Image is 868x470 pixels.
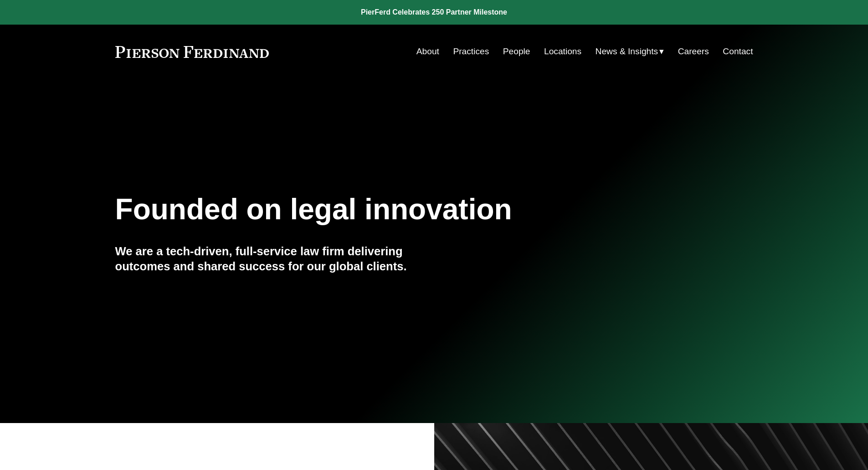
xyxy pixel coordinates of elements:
a: People [503,43,530,60]
a: folder dropdown [596,43,664,60]
span: News & Insights [596,44,658,60]
a: Careers [678,43,709,60]
h1: Founded on legal innovation [115,193,647,226]
a: Locations [544,43,581,60]
a: Practices [453,43,489,60]
a: Contact [723,43,753,60]
a: About [416,43,439,60]
h4: We are a tech-driven, full-service law firm delivering outcomes and shared success for our global... [115,244,434,274]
